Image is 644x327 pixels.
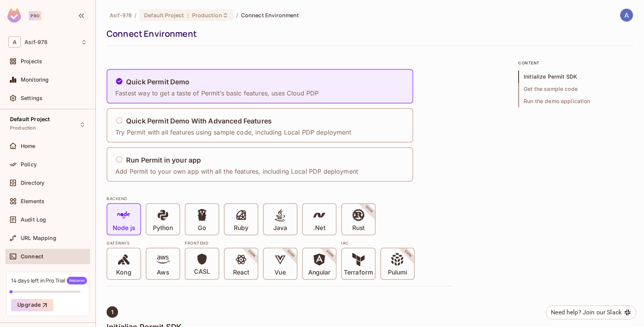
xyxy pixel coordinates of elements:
[107,196,452,202] div: BACKEND
[135,12,136,19] li: /
[341,240,415,246] div: IAC
[157,269,169,276] p: Aws
[518,60,633,66] p: content
[236,12,238,19] li: /
[67,277,87,284] span: Welcome!
[7,8,21,23] img: SReyMgAAAABJRU5ErkJggg==
[11,299,53,311] button: Upgrade
[10,125,36,131] span: Production
[10,116,50,122] span: Default Project
[29,11,41,20] div: Pro
[198,224,206,232] p: Go
[11,277,87,284] div: 14 days left in Pro Trial
[21,95,43,101] span: Settings
[273,224,287,232] p: Java
[21,77,49,83] span: Monitoring
[354,194,384,224] span: SOON
[21,253,43,260] span: Connect
[233,269,249,276] p: React
[116,269,131,276] p: Kong
[113,224,135,232] p: Node js
[21,198,44,204] span: Elements
[388,269,407,276] p: Pulumi
[21,180,44,186] span: Directory
[274,269,286,276] p: Vue
[393,239,423,269] span: SOON
[308,269,331,276] p: Angular
[126,78,190,86] h5: Quick Permit Demo
[344,269,373,276] p: Terraform
[315,239,345,269] span: SOON
[185,240,337,246] div: Frontend
[194,268,210,276] p: CASL
[518,83,633,95] span: Get the sample code
[21,235,56,241] span: URL Mapping
[111,309,113,315] span: 1
[192,12,222,19] span: Production
[518,95,633,107] span: Run the demo application
[21,217,46,223] span: Audit Log
[153,224,173,232] p: Python
[115,128,351,136] p: Try Permit with all features using sample code, including Local PDP deployment
[313,224,325,232] p: .Net
[107,28,629,39] div: Connect Environment
[187,12,189,18] span: :
[276,239,306,269] span: SOON
[21,161,37,168] span: Policy
[115,167,358,176] p: Add Permit to your own app with all the features, including Local PDP deployment
[234,224,248,232] p: Ruby
[144,12,184,19] span: Default Project
[107,240,180,246] div: Gateways
[620,9,633,21] img: Asif M
[551,308,622,317] div: Need help? Join our Slack
[8,36,21,48] span: A
[237,239,267,269] span: SOON
[21,143,36,149] span: Home
[110,12,131,19] span: the active workspace
[518,71,633,83] span: Initialize Permit SDK
[25,39,48,45] span: Workspace: Asif-978
[115,89,319,97] p: Fastest way to get a taste of Permit’s basic features, uses Cloud PDP
[352,224,365,232] p: Rust
[126,156,201,164] h5: Run Permit in your app
[241,12,299,19] span: Connect Environment
[21,58,42,64] span: Projects
[126,117,272,125] h5: Quick Permit Demo With Advanced Features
